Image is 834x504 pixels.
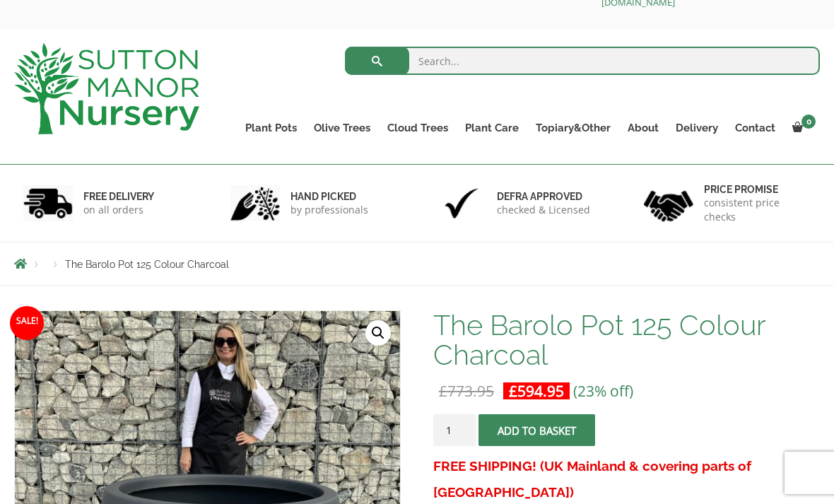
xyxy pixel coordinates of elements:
span: The Barolo Pot 125 Colour Charcoal [65,259,229,270]
h6: hand picked [290,190,368,203]
span: £ [509,381,517,401]
a: View full-screen image gallery [365,320,391,346]
a: About [619,118,667,138]
nav: Breadcrumbs [14,258,820,269]
h6: Defra approved [497,190,590,203]
bdi: 773.95 [439,381,494,401]
img: 3.jpg [437,185,486,221]
span: £ [439,381,447,401]
a: Delivery [667,118,727,138]
input: Search... [345,47,821,75]
span: (23% off) [573,381,633,401]
a: Plant Care [457,118,527,138]
img: logo [14,43,199,134]
a: Plant Pots [237,118,305,138]
h1: The Barolo Pot 125 Colour Charcoal [433,310,820,370]
img: 4.jpg [644,182,693,225]
p: consistent price checks [704,196,811,224]
input: Product quantity [433,414,476,446]
p: on all orders [83,203,154,217]
img: 1.jpg [23,185,73,221]
h6: FREE DELIVERY [83,190,154,203]
img: 2.jpg [230,185,280,221]
a: Topiary&Other [527,118,619,138]
button: Add to basket [478,414,595,446]
span: 0 [801,115,816,129]
p: by professionals [290,203,368,217]
a: Olive Trees [305,118,379,138]
p: checked & Licensed [497,203,590,217]
h6: Price promise [704,183,811,196]
a: Contact [727,118,784,138]
a: Cloud Trees [379,118,457,138]
bdi: 594.95 [509,381,564,401]
span: Sale! [10,306,44,340]
a: 0 [784,118,820,138]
